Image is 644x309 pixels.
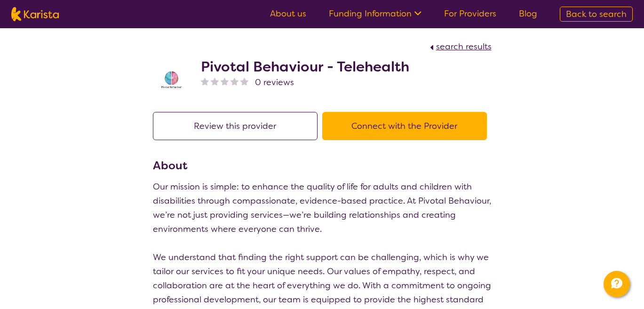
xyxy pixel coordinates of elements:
[11,7,59,21] img: Karista logo
[153,120,322,132] a: Review this provider
[322,120,492,132] a: Connect with the Provider
[201,58,409,75] h2: Pivotal Behaviour - Telehealth
[211,77,219,85] img: nonereviewstar
[255,75,294,89] span: 0 reviews
[329,8,421,19] a: Funding Information
[519,8,537,19] a: Blog
[153,61,191,98] img: s8av3rcikle0tbnjpqc8.png
[428,41,492,52] a: search results
[240,77,248,85] img: nonereviewstar
[270,8,306,19] a: About us
[604,271,630,297] button: Channel Menu
[153,112,318,140] button: Review this provider
[201,77,209,85] img: nonereviewstar
[322,112,487,140] button: Connect with the Provider
[231,77,239,85] img: nonereviewstar
[566,8,627,20] span: Back to search
[560,7,633,22] a: Back to search
[444,8,496,19] a: For Providers
[436,41,492,52] span: search results
[153,157,492,174] h3: About
[221,77,229,85] img: nonereviewstar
